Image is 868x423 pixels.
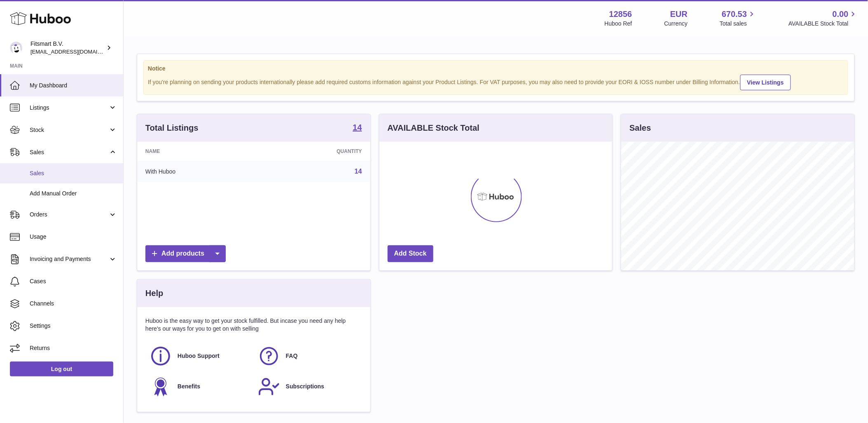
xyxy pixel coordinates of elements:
[30,190,117,197] span: Add Manual Order
[260,142,370,161] th: Quantity
[145,317,362,333] p: Huboo is the easy way to get your stock fulfilled. But incase you need any help here's our ways f...
[150,376,250,398] a: Benefits
[150,345,250,367] a: Huboo Support
[286,383,324,390] span: Subscriptions
[788,9,858,28] a: 0.00 AVAILABLE Stock Total
[137,142,260,161] th: Name
[740,75,791,90] a: View Listings
[258,345,358,367] a: FAQ
[30,277,117,285] span: Cases
[609,9,632,20] strong: 12856
[388,245,433,262] a: Add Stock
[30,300,117,308] span: Channels
[30,322,117,330] span: Settings
[148,73,844,90] div: If you're planning on sending your products internationally please add required customs informati...
[178,383,200,390] span: Benefits
[388,122,480,134] h3: AVAILABLE Stock Total
[30,211,108,219] span: Orders
[30,169,117,177] span: Sales
[670,9,688,20] strong: EUR
[10,42,22,54] img: internalAdmin-12856@internal.huboo.com
[629,122,651,134] h3: Sales
[10,362,113,376] a: Log out
[30,233,117,241] span: Usage
[145,245,226,262] a: Add products
[30,104,108,112] span: Listings
[145,288,163,299] h3: Help
[30,344,117,352] span: Returns
[30,126,108,134] span: Stock
[145,122,199,134] h3: Total Listings
[137,161,260,182] td: With Huboo
[30,40,105,56] div: Fitsmart B.V.
[148,65,844,73] strong: Notice
[722,9,747,20] span: 670.53
[788,20,858,28] span: AVAILABLE Stock Total
[30,148,108,156] span: Sales
[605,20,632,28] div: Huboo Ref
[258,376,358,398] a: Subscriptions
[720,20,756,28] span: Total sales
[355,168,362,175] a: 14
[720,9,756,28] a: 670.53 Total sales
[30,255,108,263] span: Invoicing and Payments
[664,20,688,28] div: Currency
[353,123,362,132] strong: 14
[833,9,849,20] span: 0.00
[353,123,362,133] a: 14
[30,82,117,89] span: My Dashboard
[30,48,121,55] span: [EMAIL_ADDRESS][DOMAIN_NAME]
[178,352,220,360] span: Huboo Support
[286,352,298,360] span: FAQ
